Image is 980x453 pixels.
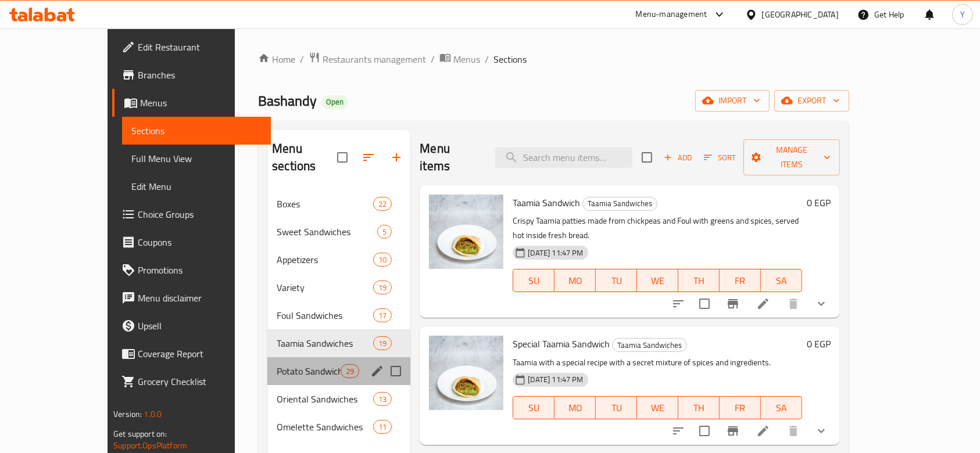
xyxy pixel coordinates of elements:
a: Edit Menu [122,172,271,200]
button: show more [807,290,835,318]
span: FR [724,400,756,416]
button: Sort [701,149,739,167]
div: Appetizers10 [267,246,410,274]
div: Taamia Sandwiches [612,338,687,352]
div: Omelette Sandwiches [277,420,373,434]
span: Sort sections [355,143,382,171]
a: Upsell [112,312,271,340]
div: Variety19 [267,274,410,301]
span: WE [642,400,674,416]
span: Foul Sandwiches [277,308,373,322]
div: items [373,197,392,211]
span: MO [559,400,591,416]
a: Choice Groups [112,200,271,228]
button: Add [659,149,696,167]
div: items [377,225,392,239]
span: Open [321,97,348,107]
li: / [300,52,304,66]
span: Promotions [138,263,262,277]
span: Boxes [277,197,373,211]
a: Branches [112,61,271,89]
a: Support.OpsPlatform [113,438,187,453]
button: import [695,90,770,112]
a: Edit menu item [756,297,770,311]
svg: Show Choices [814,424,828,438]
div: Oriental Sandwiches [277,392,373,406]
span: 17 [374,310,391,321]
span: TH [683,400,715,416]
span: 10 [374,254,391,265]
a: Sections [122,117,271,145]
span: Version: [113,407,142,422]
a: Restaurants management [309,52,426,67]
button: FR [720,269,761,292]
button: WE [637,269,678,292]
div: Potato Sandwiches29edit [267,357,410,385]
span: Taamia Sandwich [513,194,580,211]
button: Branch-specific-item [719,417,747,445]
div: Omelette Sandwiches11 [267,413,410,441]
nav: Menu sections [267,185,410,445]
span: Upsell [138,319,262,333]
span: 29 [341,366,359,377]
span: Edit Menu [131,179,262,193]
span: 5 [378,227,391,238]
img: Special Taamia Sandwich [429,336,503,410]
span: SA [766,272,797,289]
button: sort-choices [664,290,692,318]
div: items [373,336,392,350]
div: Sweet Sandwiches5 [267,218,410,246]
button: TU [596,396,637,419]
div: Sweet Sandwiches [277,225,377,239]
input: search [495,148,632,168]
span: SA [766,400,797,416]
button: SU [513,269,555,292]
span: Add [662,151,693,164]
div: items [341,364,359,378]
span: Potato Sandwiches [277,364,341,378]
a: Menus [112,89,271,117]
a: Coupons [112,228,271,256]
span: 22 [374,199,391,210]
span: export [784,94,840,108]
button: MO [555,269,596,292]
button: Manage items [743,139,840,175]
button: show more [807,417,835,445]
div: Taamia Sandwiches19 [267,329,410,357]
span: MO [559,272,591,289]
div: items [373,253,392,267]
a: Coverage Report [112,340,271,368]
span: Grocery Checklist [138,375,262,389]
span: Sections [131,124,262,138]
span: Sort items [696,149,743,167]
span: [DATE] 11:47 PM [523,247,588,258]
p: Crispy Taamia patties made from chickpeas and Foul with greens and spices, served hot inside fres... [513,214,802,243]
span: Menu disclaimer [138,291,262,305]
div: Appetizers [277,253,373,267]
span: TU [600,272,632,289]
span: Coupons [138,235,262,249]
span: Variety [277,281,373,294]
button: edit [369,362,386,380]
div: Menu-management [636,8,707,21]
button: TH [678,269,720,292]
a: Home [258,52,295,66]
span: Taamia Sandwiches [613,339,686,352]
h6: 0 EGP [807,336,831,352]
h6: 0 EGP [807,195,831,211]
span: Get support on: [113,426,167,441]
button: FR [720,396,761,419]
li: / [485,52,489,66]
button: SA [761,396,802,419]
span: Coverage Report [138,347,262,361]
span: SU [518,400,550,416]
span: Full Menu View [131,152,262,166]
span: Y [960,8,965,21]
span: Sort [704,151,736,164]
p: Taamia with a special recipe with a secret mixture of spices and ingredients. [513,355,802,370]
a: Edit Restaurant [112,33,271,61]
span: Bashandy [258,88,317,114]
a: Grocery Checklist [112,368,271,396]
li: / [431,52,435,66]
